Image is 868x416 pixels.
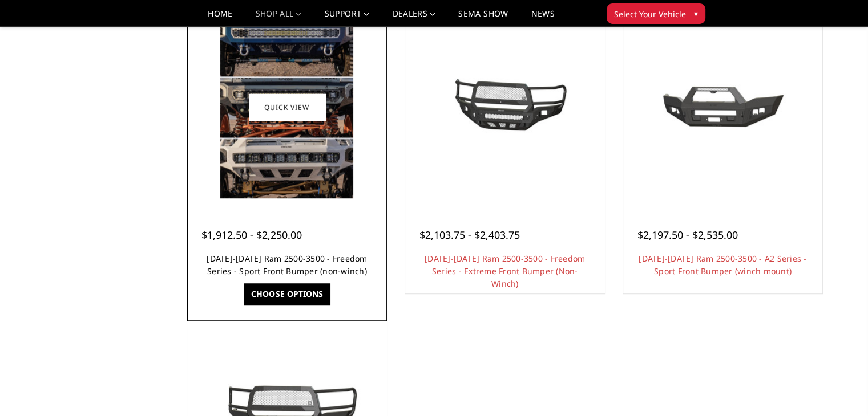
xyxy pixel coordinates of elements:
a: Support [325,10,370,26]
a: 2019-2025 Ram 2500-3500 - Freedom Series - Sport Front Bumper (non-winch) Multiple lighting options [190,10,384,204]
a: 2019-2025 Ram 2500-3500 - A2 Series - Sport Front Bumper (winch mount) 2019-2025 Ram 2500-3500 - ... [626,10,820,204]
img: Multiple lighting options [220,16,353,198]
span: $2,103.75 - $2,403.75 [419,228,520,242]
a: [DATE]-[DATE] Ram 2500-3500 - Freedom Series - Sport Front Bumper (non-winch) [207,253,367,276]
a: Home [208,10,232,26]
button: Select Your Vehicle [607,3,705,24]
a: [DATE]-[DATE] Ram 2500-3500 - A2 Series - Sport Front Bumper (winch mount) [639,253,806,276]
a: News [531,10,554,26]
a: Quick view [249,94,325,121]
a: 2019-2025 Ram 2500-3500 - Freedom Series - Extreme Front Bumper (Non-Winch) 2019-2025 Ram 2500-35... [408,10,602,204]
span: Select Your Vehicle [614,8,686,20]
a: [DATE]-[DATE] Ram 2500-3500 - Freedom Series - Extreme Front Bumper (Non-Winch) [425,253,585,289]
a: Dealers [393,10,436,26]
a: Choose Options [244,283,330,305]
a: SEMA Show [458,10,508,26]
a: shop all [256,10,302,26]
span: ▾ [694,7,698,19]
span: $1,912.50 - $2,250.00 [201,228,302,242]
span: $2,197.50 - $2,535.00 [637,228,738,242]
